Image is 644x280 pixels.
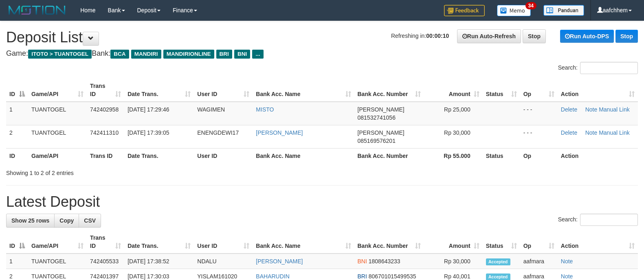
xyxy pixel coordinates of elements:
[615,30,638,43] a: Stop
[543,5,584,16] img: panduan.png
[253,79,354,102] th: Bank Acc. Name: activate to sort column ascending
[28,230,87,254] th: Game/API: activate to sort column ascending
[391,33,449,39] span: Refreshing in:
[194,254,253,269] td: NDALU
[6,194,638,210] h1: Latest Deposit
[523,29,546,43] a: Stop
[28,148,87,163] th: Game/API
[424,148,483,163] th: Rp 55.000
[520,102,558,125] td: - - -
[520,230,558,254] th: Op: activate to sort column ascending
[87,79,124,102] th: Trans ID: activate to sort column ascending
[558,214,638,226] label: Search:
[124,230,194,254] th: Date Trans.: activate to sort column ascending
[424,79,483,102] th: Amount: activate to sort column ascending
[358,129,404,136] span: [PERSON_NAME]
[354,230,424,254] th: Bank Acc. Number: activate to sort column ascending
[520,79,558,102] th: Op: activate to sort column ascending
[599,106,630,113] a: Manual Link
[561,258,573,265] a: Note
[84,217,96,224] span: CSV
[599,129,630,136] a: Manual Link
[424,254,483,269] td: Rp 30,000
[124,254,194,269] td: [DATE] 17:38:52
[28,254,87,269] td: TUANTOGEL
[358,273,367,280] span: BRI
[6,214,55,227] a: Show 25 rows
[561,106,577,113] a: Delete
[194,148,253,163] th: User ID
[6,79,28,102] th: ID: activate to sort column descending
[87,148,124,163] th: Trans ID
[369,258,400,265] span: Copy 1808643233 to clipboard
[6,254,28,269] td: 1
[6,102,28,125] td: 1
[127,106,169,113] span: [DATE] 17:29:46
[11,217,49,224] span: Show 25 rows
[253,230,354,254] th: Bank Acc. Name: activate to sort column ascending
[6,148,28,163] th: ID
[127,129,169,136] span: [DATE] 17:39:05
[561,129,577,136] a: Delete
[54,214,79,227] a: Copy
[6,4,68,16] img: MOTION_logo.png
[216,50,232,59] span: BRI
[585,129,598,136] a: Note
[520,125,558,148] td: - - -
[520,254,558,269] td: aafmara
[558,230,638,254] th: Action: activate to sort column ascending
[580,214,638,226] input: Search:
[256,129,303,136] a: [PERSON_NAME]
[197,129,239,136] span: ENENGDEWI17
[256,106,274,113] a: MISTO
[28,79,87,102] th: Game/API: activate to sort column ascending
[28,50,92,59] span: ITOTO > TUANTOGEL
[256,273,289,280] a: BAHARUDIN
[520,148,558,163] th: Op
[6,50,638,58] h4: Game: Bank:
[369,273,416,280] span: Copy 806701015499535 to clipboard
[253,148,354,163] th: Bank Acc. Name
[560,30,614,43] a: Run Auto-DPS
[354,148,424,163] th: Bank Acc. Number
[358,106,404,113] span: [PERSON_NAME]
[561,273,573,280] a: Note
[483,230,520,254] th: Status: activate to sort column ascending
[59,217,74,224] span: Copy
[358,114,396,121] span: Copy 081532741056 to clipboard
[163,50,214,59] span: MANDIRIONLINE
[6,230,28,254] th: ID: activate to sort column descending
[585,106,598,113] a: Note
[194,230,253,254] th: User ID: activate to sort column ascending
[483,148,520,163] th: Status
[444,129,470,136] span: Rp 30,000
[426,33,449,39] strong: 00:00:10
[354,79,424,102] th: Bank Acc. Number: activate to sort column ascending
[358,258,367,265] span: BNI
[131,50,161,59] span: MANDIRI
[124,79,194,102] th: Date Trans.: activate to sort column ascending
[79,214,101,227] a: CSV
[6,125,28,148] td: 2
[90,106,119,113] span: 742402958
[525,2,536,9] span: 34
[358,138,396,144] span: Copy 085169576201 to clipboard
[87,230,124,254] th: Trans ID: activate to sort column ascending
[110,50,129,59] span: BCA
[483,79,520,102] th: Status: activate to sort column ascending
[457,29,521,43] a: Run Auto-Refresh
[194,79,253,102] th: User ID: activate to sort column ascending
[444,5,485,16] img: Feedback.jpg
[558,79,638,102] th: Action: activate to sort column ascending
[28,102,87,125] td: TUANTOGEL
[424,230,483,254] th: Amount: activate to sort column ascending
[497,5,531,16] img: Button%20Memo.svg
[486,258,510,265] span: Accepted
[6,166,262,177] div: Showing 1 to 2 of 2 entries
[256,258,303,265] a: [PERSON_NAME]
[28,125,87,148] td: TUANTOGEL
[580,62,638,74] input: Search:
[558,148,638,163] th: Action
[252,50,263,59] span: ...
[90,129,119,136] span: 742411310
